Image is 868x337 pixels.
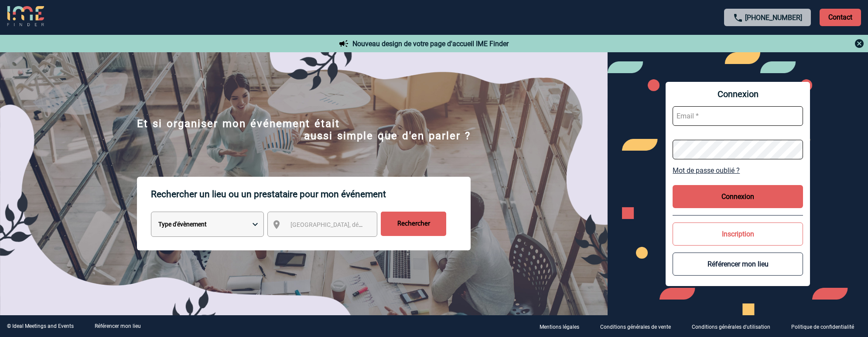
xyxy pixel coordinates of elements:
span: [GEOGRAPHIC_DATA], département, région... [290,221,412,228]
button: Référencer mon lieu [673,253,803,276]
a: Politique de confidentialité [784,322,868,330]
p: Politique de confidentialité [791,324,854,330]
div: © Ideal Meetings and Events [7,323,74,329]
p: Contact [820,9,861,26]
a: Conditions générales d'utilisation [685,322,784,330]
p: Mentions légales [540,324,579,330]
span: Connexion [673,89,803,99]
a: [PHONE_NUMBER] [745,13,802,22]
input: Email * [673,106,803,126]
p: Rechercher un lieu ou un prestataire pour mon événement [151,177,471,212]
p: Conditions générales de vente [600,324,671,330]
a: Mot de passe oublié ? [673,166,803,175]
button: Connexion [673,185,803,208]
p: Conditions générales d'utilisation [692,324,770,330]
button: Inscription [673,222,803,246]
a: Conditions générales de vente [593,322,685,330]
a: Référencer mon lieu [95,323,141,329]
img: call-24-px.png [733,13,743,23]
input: Rechercher [381,212,446,236]
a: Mentions légales [533,322,593,330]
